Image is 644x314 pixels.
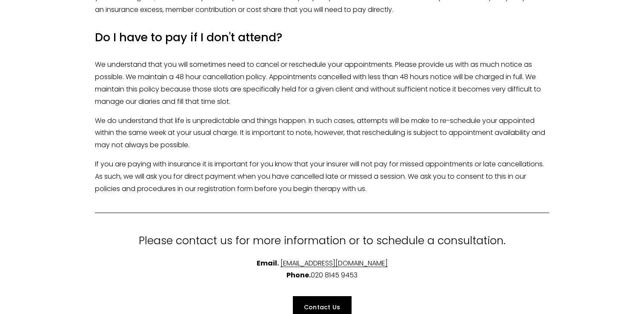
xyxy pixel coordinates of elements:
p: Please contact us for more information or to schedule a consultation. [95,231,549,250]
p: We do understand that life is unpredictable and things happen. In such cases, attempts will be ma... [95,115,549,151]
h4: Do I have to pay if I don't attend? [95,30,549,46]
p: 020 8145 9453 [95,257,549,282]
p: We understand that you will sometimes need to cancel or reschedule your appointments. Please prov... [95,59,549,108]
p: If you are paying with insurance it is important for you know that your insurer will not pay for ... [95,158,549,195]
strong: Email. [257,258,279,268]
a: [EMAIL_ADDRESS][DOMAIN_NAME] [280,258,388,268]
strong: Phone. [286,270,311,280]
